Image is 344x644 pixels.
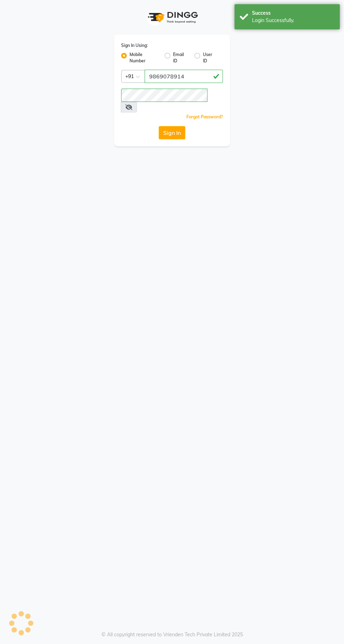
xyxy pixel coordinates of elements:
label: Sign In Using: [121,42,148,49]
a: Forgot Password? [186,114,223,119]
div: Login Successfully. [252,17,335,24]
label: Mobile Number [130,51,159,64]
label: User ID [203,51,217,64]
img: logo1.svg [144,7,200,28]
button: Sign In [159,126,185,139]
input: Username [121,89,207,102]
label: Email ID [173,51,189,64]
div: Success [252,9,335,17]
input: Username [145,70,223,83]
